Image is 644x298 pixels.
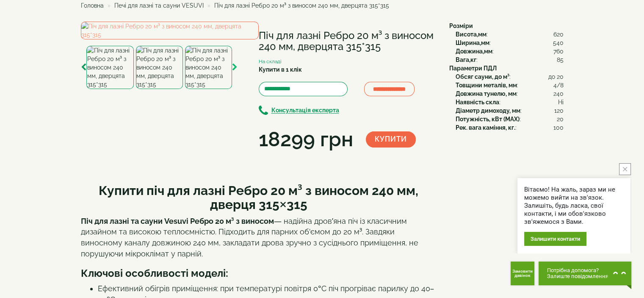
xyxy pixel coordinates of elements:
div: Вітаємо! На жаль, зараз ми не можемо вийти на зв'язок. Залишіть, будь ласка, свої контакти, і ми ... [524,186,624,226]
span: 4/8 [553,81,564,89]
span: Піч для лазні Ребро 20 м³ з виносом 240 мм, дверцята 315*315 [214,2,389,9]
strong: Купити піч для лазні Ребро 20 м³ з виносом 240 мм, дверця 315×315 [99,183,418,212]
span: 540 [553,39,564,47]
div: Залишити контакти [524,232,586,246]
img: Піч для лазні Ребро 20 м³ з виносом 240 мм, дверцята 315*315 [81,22,259,39]
button: close button [619,163,631,175]
span: до 20 [548,72,564,81]
img: Піч для лазні Ребро 20 м³ з виносом 240 мм, дверцята 315*315 [86,46,133,89]
div: : [456,30,564,39]
button: Купити [366,131,416,148]
b: Діаметр димоходу, мм [456,107,520,114]
strong: Піч для лазні та сауни Vesuvi Ребро 20 м³ з виносом [81,217,274,226]
div: : [456,123,564,132]
b: Висота,мм [456,31,486,38]
div: : [456,39,564,47]
span: Залиште повідомлення [547,273,608,279]
span: Ні [558,98,564,106]
b: Вага,кг [456,56,476,63]
span: 20 [557,115,564,123]
a: Головна [81,2,104,9]
span: Замовити дзвінок [512,269,533,278]
span: 85 [557,56,564,64]
div: : [456,98,564,106]
div: : [456,56,564,64]
b: Консультація експерта [271,107,339,114]
span: Потрібна допомога? [547,267,608,273]
b: Обсяг сауни, до м³ [456,73,509,80]
b: Параметри ПДЛ [449,65,497,72]
b: Ширина,мм [456,39,489,46]
div: : [456,81,564,89]
span: 620 [553,30,564,39]
p: — надійна дров’яна піч із класичним дизайном та високою теплоємністю. Підходить для парних об'ємо... [81,216,437,259]
b: Товщини металів, мм [456,82,517,89]
b: Ключові особливості моделі: [81,267,228,279]
img: Піч для лазні Ребро 20 м³ з виносом 240 мм, дверцята 315*315 [136,46,183,89]
a: Печі для лазні та сауни VESUVI [114,2,204,9]
b: Довжина,мм [456,48,492,55]
b: Наявність скла [456,99,499,106]
div: : [456,47,564,56]
div: : [456,106,564,115]
label: Купити в 1 клік [259,65,302,74]
span: 240 [553,89,564,98]
button: Get Call button [511,262,534,285]
b: Розміри [449,22,473,29]
h1: Піч для лазні Ребро 20 м³ з виносом 240 мм, дверцята 315*315 [259,30,437,53]
span: 100 [553,123,564,132]
b: Рек. вага каміння, кг. [456,124,515,131]
div: 18299 грн [259,125,353,154]
img: Піч для лазні Ребро 20 м³ з виносом 240 мм, дверцята 315*315 [185,46,232,89]
span: 120 [554,106,564,115]
button: Chat button [539,262,631,285]
span: 760 [553,47,564,56]
div: : [456,72,564,81]
div: : [456,89,564,98]
b: Довжина тунелю, мм [456,90,517,97]
b: Потужність, кВт (MAX) [456,116,520,123]
small: На складі [259,58,282,64]
div: : [456,115,564,123]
